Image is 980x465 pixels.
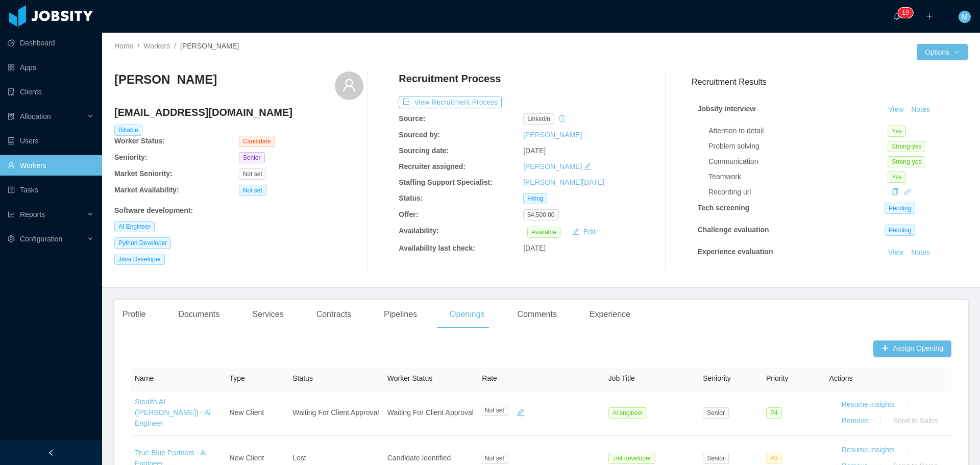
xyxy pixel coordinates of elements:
td: New Client [226,390,289,436]
button: icon: exportView Recruitment Process [399,96,502,108]
b: Source: [399,114,425,123]
span: Name [135,374,154,382]
span: Priority [766,374,789,382]
div: Copy [892,187,899,198]
span: Lost [292,454,306,462]
div: Contracts [308,300,359,329]
h4: [EMAIL_ADDRESS][DOMAIN_NAME] [114,105,363,119]
p: 1 [902,8,905,18]
a: Home [114,42,133,50]
div: Openings [442,300,493,329]
button: Resume Insights [834,397,903,413]
b: Worker Status: [114,137,165,145]
b: Sourced by: [399,131,440,139]
span: Python Developer [114,237,171,249]
i: icon: user [342,78,356,92]
span: linkedin [523,113,554,125]
a: icon: userWorkers [8,155,94,176]
strong: Experience evaluation [698,248,773,256]
strong: Tech screening [698,204,750,212]
a: View [885,105,907,113]
h4: Recruitment Process [399,71,501,86]
b: Seniority: [114,153,148,161]
span: [DATE] [523,146,546,155]
span: Java Developer [114,254,165,265]
i: icon: history [558,115,566,122]
span: Not set [239,168,266,180]
i: icon: solution [8,113,15,120]
button: Notes [907,104,934,116]
span: Not set [481,453,508,464]
b: Staffing Support Specialist: [399,178,493,186]
i: icon: bell [893,13,900,20]
button: Resume Insights [834,442,903,458]
b: Software development : [114,206,193,214]
div: Teamwork [708,172,888,182]
strong: Jobsity interview [698,105,756,113]
span: Billable [114,125,142,136]
a: icon: pie-chartDashboard [8,33,94,53]
b: Offer: [399,210,418,218]
h3: [PERSON_NAME] [114,71,217,88]
span: P3 [766,453,782,464]
span: Senior [703,407,729,419]
span: Hiring [523,193,547,204]
span: Strong-yes [888,141,925,152]
span: M [962,11,968,23]
span: $4,500.00 [523,209,558,221]
span: / [137,42,139,50]
span: Rate [482,374,497,382]
button: icon: plusAssign Opening [873,340,951,357]
div: Problem solving [708,141,888,152]
span: .net developer [608,453,655,464]
div: Comments [509,300,565,329]
span: Seniority [703,374,730,382]
a: View [885,248,907,256]
button: icon: edit [512,405,529,421]
span: Pending [885,203,915,214]
i: icon: plus [926,13,933,20]
span: Reports [20,210,45,218]
div: Pipelines [376,300,425,329]
span: [DATE] [523,244,546,252]
a: [PERSON_NAME][DATE] [523,178,604,186]
span: Yes [888,126,906,137]
a: icon: exportView Recruitment Process [399,98,502,106]
span: Pending [885,225,915,236]
i: icon: setting [8,235,15,242]
span: Configuration [20,235,62,243]
span: [PERSON_NAME] [180,42,239,50]
span: Strong-yes [888,156,925,167]
b: Sourcing date: [399,146,449,155]
a: Stealth AI ([PERSON_NAME]) - Ai Engineer [135,398,211,427]
a: icon: robotUsers [8,131,94,151]
span: Not set [239,185,266,196]
div: Experience [581,300,639,329]
div: Profile [114,300,154,329]
strong: Challenge evaluation [698,226,769,234]
sup: 19 [898,8,913,18]
span: Status [292,374,313,382]
p: 9 [905,8,909,18]
span: Ai engineer [608,407,648,419]
a: icon: profileTasks [8,180,94,200]
a: icon: appstoreApps [8,57,94,78]
b: Market Seniority: [114,169,173,178]
button: icon: editEdit [568,226,600,238]
div: Services [244,300,291,329]
span: Worker Status [387,374,432,382]
span: Not set [481,405,508,416]
span: Candidate Identified [387,454,451,462]
span: Type [230,374,245,382]
div: Attention to detail [708,126,888,136]
b: Status: [399,194,423,202]
div: Documents [170,300,228,329]
span: Waiting For Client Approval [292,408,379,417]
span: / [174,42,176,50]
button: Notes [907,270,934,282]
b: Market Availability: [114,186,179,194]
i: icon: copy [892,188,899,195]
i: icon: line-chart [8,211,15,218]
b: Availability: [399,227,438,235]
button: Notes [907,247,934,259]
